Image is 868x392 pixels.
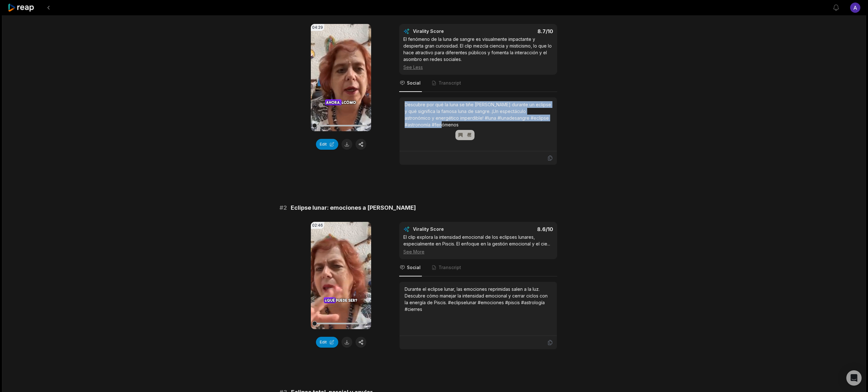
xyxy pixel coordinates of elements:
span: Social [407,80,421,86]
div: Durante el eclipse lunar, las emociones reprimidas salen a la luz. Descubre cómo manejar la inten... [405,286,552,313]
div: El fenómeno de la luna de sangre es visualmente impactante y despierta gran curiosidad. El clip m... [403,36,553,71]
div: Virality Score [413,28,482,34]
div: Virality Score [413,226,482,232]
span: Transcript [438,264,461,271]
span: Social [407,264,421,271]
nav: Tabs [399,259,557,276]
span: # 2 [280,203,287,212]
nav: Tabs [399,75,557,92]
div: 8.6 /10 [485,226,553,232]
div: See More [403,248,553,255]
button: Edit [316,139,338,150]
button: Edit [316,337,338,348]
div: See Less [403,64,553,71]
div: Descubre por qué la luna se tiñe [PERSON_NAME] durante un eclipse y qué significa la famosa luna ... [405,101,552,128]
span: Eclipse lunar: emociones a [PERSON_NAME] [291,203,416,212]
div: El clip explora la intensidad emocional de los eclipses lunares, especialmente en Piscis. El enfo... [403,234,553,255]
span: Transcript [438,80,461,86]
video: Your browser does not support mp4 format. [311,24,371,131]
div: 8.7 /10 [485,28,553,34]
video: Your browser does not support mp4 format. [311,222,371,329]
div: Open Intercom Messenger [846,370,862,386]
